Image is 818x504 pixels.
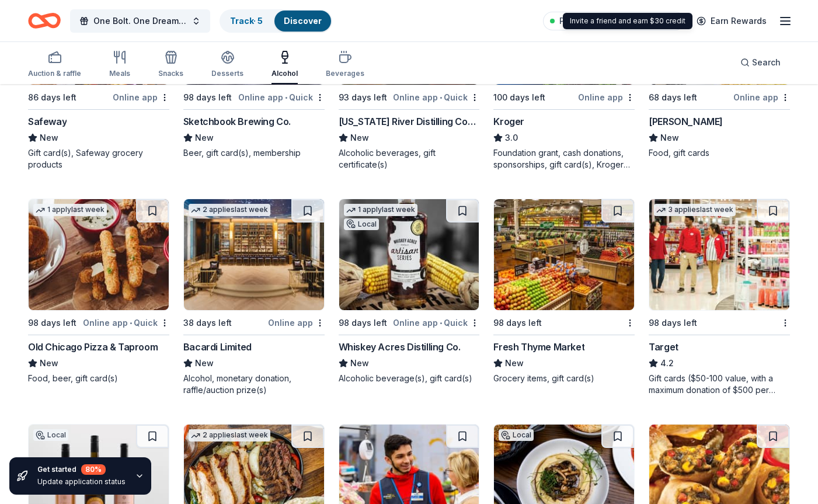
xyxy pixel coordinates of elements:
a: Image for Old Chicago Pizza & Taproom1 applylast week98 days leftOnline app•QuickOld Chicago Pizz... [28,199,169,384]
div: Alcoholic beverages, gift certificate(s) [339,147,480,171]
div: Online app Quick [393,90,479,105]
span: New [40,356,58,370]
div: 98 days left [183,91,232,105]
div: Online app [113,90,169,105]
div: 1 apply last week [33,204,107,216]
div: Alcohol, monetary donation, raffle/auction prize(s) [183,373,325,396]
div: 1 apply last week [344,204,417,216]
div: Food, gift cards [649,147,790,159]
span: One Bolt. One Dream. [GEOGRAPHIC_DATA] [GEOGRAPHIC_DATA] [93,14,187,28]
div: Sketchbook Brewing Co. [183,114,291,128]
a: Image for Bacardi Limited2 applieslast week38 days leftOnline appBacardi LimitedNewAlcohol, monet... [183,199,325,396]
div: 68 days left [649,91,697,105]
div: Snacks [158,69,183,78]
a: Image for Whiskey Acres Distilling Co.1 applylast weekLocal98 days leftOnline app•QuickWhiskey Ac... [339,199,480,384]
img: Image for Old Chicago Pizza & Taproom [29,199,169,310]
a: Image for Target3 applieslast week98 days leftTarget4.2Gift cards ($50-100 value, with a maximum ... [649,199,790,396]
img: Image for Target [649,199,789,310]
div: Target [649,340,678,354]
span: • [440,93,442,102]
span: New [350,356,369,370]
div: 2 applies last week [189,204,270,216]
div: 98 days left [493,316,542,330]
div: Beer, gift card(s), membership [183,147,325,159]
div: Get started [37,464,126,475]
div: 3 applies last week [654,204,736,216]
button: Auction & raffle [28,46,81,84]
div: 98 days left [649,316,697,330]
span: New [195,131,214,145]
div: Auction & raffle [28,69,81,78]
button: Snacks [158,46,183,84]
div: Online app [578,90,635,105]
div: Alcohol [271,69,298,78]
div: Gift card(s), Safeway grocery products [28,147,169,171]
button: One Bolt. One Dream. [GEOGRAPHIC_DATA] [GEOGRAPHIC_DATA] [70,9,210,33]
div: Local [33,429,68,441]
button: Search [731,51,790,74]
div: 86 days left [28,91,76,105]
button: Track· 5Discover [220,9,332,33]
span: 3.0 [505,131,518,145]
div: Safeway [28,114,67,128]
span: • [130,318,132,328]
img: Image for Whiskey Acres Distilling Co. [339,199,479,310]
div: Local [344,218,379,230]
div: Kroger [493,114,524,128]
span: New [40,131,58,145]
div: 93 days left [339,91,387,105]
div: Desserts [211,69,243,78]
div: Update application status [37,477,126,486]
div: [PERSON_NAME] [649,114,723,128]
div: Whiskey Acres Distilling Co. [339,340,461,354]
div: Online app Quick [393,315,479,330]
a: Plus trial ends on 4PM[DATE] [543,12,685,30]
button: Meals [109,46,130,84]
div: 80 % [81,464,106,475]
div: 98 days left [28,316,76,330]
div: Beverages [326,69,364,78]
span: • [440,318,442,328]
span: • [285,93,287,102]
span: New [195,356,214,370]
div: Bacardi Limited [183,340,252,354]
div: Grocery items, gift card(s) [493,373,635,384]
div: Invite a friend and earn $30 credit [563,13,692,29]
div: Alcoholic beverage(s), gift card(s) [339,373,480,384]
a: Discover [284,16,322,26]
span: New [505,356,524,370]
div: Online app [733,90,790,105]
div: Local [499,429,534,441]
div: Food, beer, gift card(s) [28,373,169,384]
span: Search [752,55,781,69]
div: 38 days left [183,316,232,330]
img: Image for Bacardi Limited [184,199,324,310]
div: Online app [268,315,325,330]
div: Old Chicago Pizza & Taproom [28,340,158,354]
div: 98 days left [339,316,387,330]
span: Plus trial ends on 4PM[DATE] [559,14,678,28]
span: 4.2 [660,356,674,370]
div: Gift cards ($50-100 value, with a maximum donation of $500 per year) [649,373,790,396]
span: New [350,131,369,145]
div: Meals [109,69,130,78]
div: Foundation grant, cash donations, sponsorships, gift card(s), Kroger products [493,147,635,171]
span: New [660,131,679,145]
div: 100 days left [493,91,545,105]
div: [US_STATE] River Distilling Company [339,114,480,128]
a: Track· 5 [230,16,263,26]
button: Beverages [326,46,364,84]
img: Image for Fresh Thyme Market [494,199,634,310]
a: Earn Rewards [690,11,774,32]
a: Home [28,7,61,34]
div: Fresh Thyme Market [493,340,584,354]
button: Desserts [211,46,243,84]
div: 2 applies last week [189,429,270,442]
div: Online app Quick [238,90,325,105]
button: Alcohol [271,46,298,84]
a: Image for Fresh Thyme Market98 days leftFresh Thyme MarketNewGrocery items, gift card(s) [493,199,635,384]
div: Online app Quick [83,315,169,330]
